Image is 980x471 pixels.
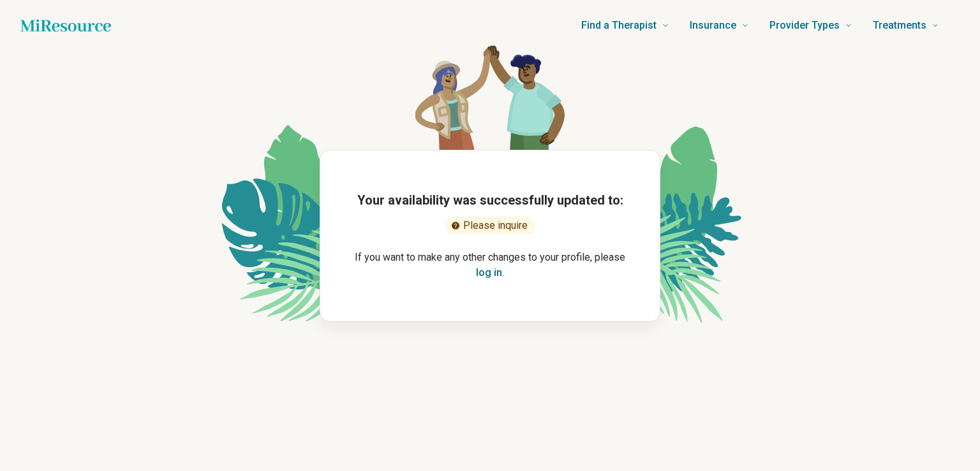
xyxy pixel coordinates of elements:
[357,191,623,209] h1: Your availability was successfully updated to:
[476,265,502,280] button: log in
[581,17,657,34] span: Find a Therapist
[445,217,535,235] div: Please inquire
[20,13,111,38] a: Home page
[690,17,736,34] span: Insurance
[769,17,840,34] span: Provider Types
[341,250,639,280] p: If you want to make any other changes to your profile, please .
[873,17,926,34] span: Treatments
